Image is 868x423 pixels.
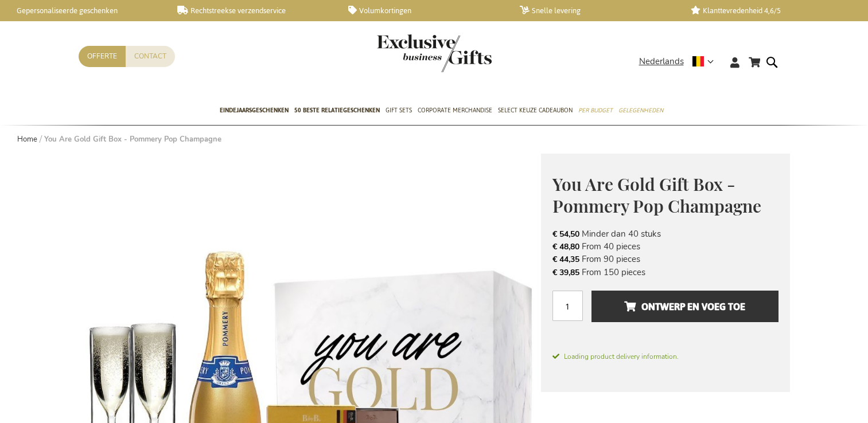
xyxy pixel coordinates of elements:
a: Home [17,134,37,144]
a: Volumkortingen [348,6,501,15]
span: 50 beste relatiegeschenken [294,104,380,116]
div: Nederlands [639,55,721,68]
a: Snelle levering [520,6,673,15]
span: Nederlands [639,55,684,68]
span: Loading product delivery information. [552,351,779,362]
input: Aantal [552,291,583,321]
a: Klanttevredenheid 4,6/5 [691,6,844,15]
span: € 54,50 [552,229,579,240]
span: Gift Sets [386,104,412,116]
a: Rechtstreekse verzendservice [177,6,330,15]
img: Exclusive Business gifts logo [377,34,492,72]
span: € 48,80 [552,241,579,252]
strong: You Are Gold Gift Box - Pommery Pop Champagne [44,134,221,144]
span: Per Budget [578,104,613,116]
span: Select Keuze Cadeaubon [498,104,573,116]
span: € 44,35 [552,254,579,265]
span: Ontwerp en voeg toe [624,297,745,316]
a: Gepersonaliseerde geschenken [6,6,159,15]
button: Ontwerp en voeg toe [591,291,778,322]
li: From 40 pieces [552,240,779,253]
span: Corporate Merchandise [418,104,492,116]
span: € 39,85 [552,267,579,278]
span: Gelegenheden [618,104,663,116]
li: From 150 pieces [552,266,779,279]
span: Eindejaarsgeschenken [220,104,289,116]
li: From 90 pieces [552,253,779,265]
span: You Are Gold Gift Box - Pommery Pop Champagne [552,173,761,218]
a: Offerte [79,46,126,67]
li: Minder dan 40 stuks [552,228,779,240]
a: Contact [126,46,175,67]
a: store logo [377,34,434,72]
